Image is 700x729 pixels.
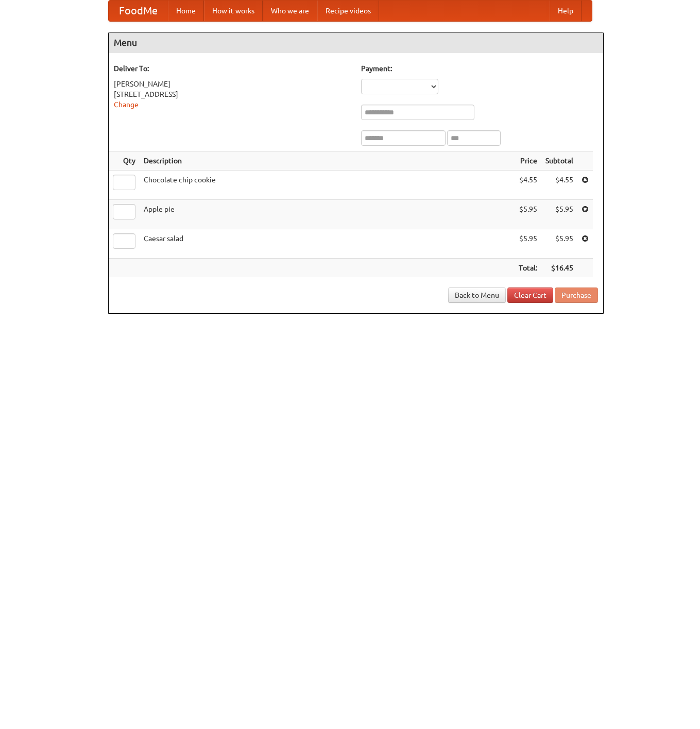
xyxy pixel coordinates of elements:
[168,1,204,21] a: Home
[515,200,541,229] td: $5.95
[140,151,515,171] th: Description
[109,1,168,21] a: FoodMe
[114,63,351,74] h5: Deliver To:
[204,1,263,21] a: How it works
[114,79,351,89] div: [PERSON_NAME]
[515,229,541,259] td: $5.95
[541,171,577,200] td: $4.55
[541,200,577,229] td: $5.95
[114,89,351,99] div: [STREET_ADDRESS]
[317,1,379,21] a: Recipe videos
[263,1,317,21] a: Who we are
[541,151,577,171] th: Subtotal
[140,200,515,229] td: Apple pie
[541,259,577,278] th: $16.45
[109,32,603,53] h4: Menu
[541,229,577,259] td: $5.95
[361,63,598,74] h5: Payment:
[515,151,541,171] th: Price
[515,259,541,278] th: Total:
[140,229,515,259] td: Caesar salad
[555,287,598,303] button: Purchase
[507,287,553,303] a: Clear Cart
[448,287,506,303] a: Back to Menu
[140,171,515,200] td: Chocolate chip cookie
[109,151,140,171] th: Qty
[515,171,541,200] td: $4.55
[114,100,139,109] a: Change
[550,1,582,21] a: Help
